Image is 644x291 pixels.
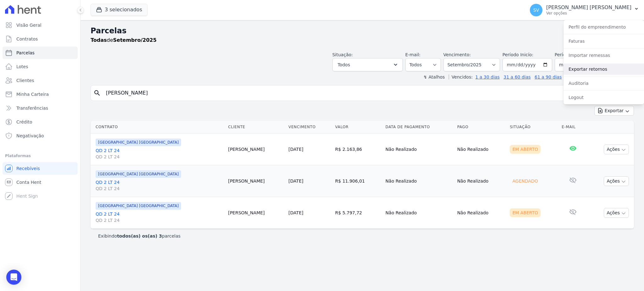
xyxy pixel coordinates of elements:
[3,116,78,128] a: Crédito
[563,78,644,89] a: Auditoria
[443,52,471,57] label: Vencimento:
[594,106,634,116] button: Exportar
[3,47,78,59] a: Parcelas
[332,58,403,71] button: Todos
[546,4,631,11] p: [PERSON_NAME] [PERSON_NAME]
[3,162,78,175] a: Recebíveis
[16,77,34,84] span: Clientes
[225,165,286,197] td: [PERSON_NAME]
[225,121,286,134] th: Cliente
[117,233,162,239] b: todos(as) os(as) 3
[96,185,223,192] span: QD 2 LT 24
[383,197,455,229] td: Não Realizado
[6,270,21,285] div: Open Intercom Messenger
[16,165,40,172] span: Recebíveis
[455,121,508,134] th: Pago
[91,4,147,16] button: 3 selecionados
[286,121,332,134] th: Vencimento
[3,33,78,45] a: Contratos
[96,202,181,210] span: [GEOGRAPHIC_DATA] [GEOGRAPHIC_DATA]
[3,74,78,87] a: Clientes
[288,210,303,215] a: [DATE]
[91,121,225,134] th: Contrato
[535,74,562,80] a: 61 a 90 dias
[333,121,383,134] th: Valor
[383,121,455,134] th: Data de Pagamento
[525,1,644,19] button: SV [PERSON_NAME] [PERSON_NAME] Ver opções
[16,119,32,125] span: Crédito
[16,22,42,28] span: Visão Geral
[333,134,383,165] td: R$ 2.163,86
[91,25,634,36] h2: Parcelas
[3,129,78,142] a: Negativação
[510,145,541,154] div: Em Aberto
[16,179,41,185] span: Conta Hent
[510,177,540,185] div: Agendado
[288,147,303,152] a: [DATE]
[338,61,350,69] span: Todos
[405,52,421,57] label: E-mail:
[96,211,223,223] a: QD 2 LT 24QD 2 LT 24
[102,87,631,99] input: Buscar por nome do lote ou do cliente
[604,208,629,218] button: Ações
[546,11,631,16] p: Ver opções
[96,170,181,178] span: [GEOGRAPHIC_DATA] [GEOGRAPHIC_DATA]
[563,63,644,75] a: Exportar retornos
[533,8,539,12] span: SV
[333,197,383,229] td: R$ 5.797,72
[455,197,508,229] td: Não Realizado
[383,134,455,165] td: Não Realizado
[333,165,383,197] td: R$ 11.906,01
[507,121,559,134] th: Situação
[555,52,604,58] label: Período Fim:
[475,74,500,80] a: 1 a 30 dias
[16,50,35,56] span: Parcelas
[563,21,644,33] a: Perfil do empreendimento
[332,52,353,57] label: Situação:
[96,154,223,160] span: QD 2 LT 24
[604,145,629,154] button: Ações
[93,89,101,97] i: search
[563,92,644,103] a: Logout
[449,74,473,80] label: Vencidos:
[3,60,78,73] a: Lotes
[510,208,541,217] div: Em Aberto
[383,165,455,197] td: Não Realizado
[455,134,508,165] td: Não Realizado
[96,147,223,160] a: QD 2 LT 24QD 2 LT 24
[563,36,644,47] a: Faturas
[563,50,644,61] a: Importar remessas
[113,37,157,43] strong: Setembro/2025
[559,121,586,134] th: E-mail
[98,233,180,239] p: Exibindo parcelas
[96,217,223,223] span: QD 2 LT 24
[423,74,445,80] label: ↯ Atalhos
[3,102,78,114] a: Transferências
[91,36,157,44] p: de
[288,178,303,184] a: [DATE]
[16,91,49,97] span: Minha Carteira
[16,105,48,111] span: Transferências
[604,176,629,186] button: Ações
[3,19,78,31] a: Visão Geral
[96,179,223,192] a: QD 2 LT 24QD 2 LT 24
[91,37,107,43] strong: Todas
[502,52,533,57] label: Período Inicío:
[16,133,44,139] span: Negativação
[3,176,78,189] a: Conta Hent
[16,36,38,42] span: Contratos
[225,197,286,229] td: [PERSON_NAME]
[455,165,508,197] td: Não Realizado
[3,88,78,101] a: Minha Carteira
[96,139,181,146] span: [GEOGRAPHIC_DATA] [GEOGRAPHIC_DATA]
[225,134,286,165] td: [PERSON_NAME]
[16,63,28,70] span: Lotes
[5,152,75,160] div: Plataformas
[503,74,530,80] a: 31 a 60 dias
